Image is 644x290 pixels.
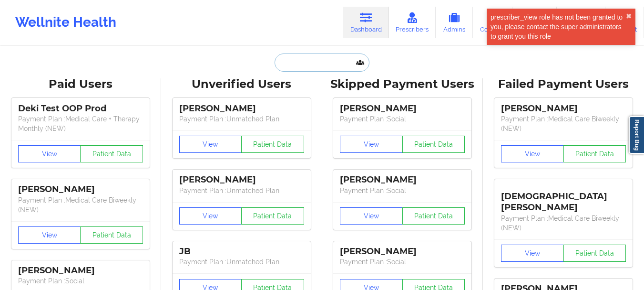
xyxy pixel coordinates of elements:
[18,265,143,276] div: [PERSON_NAME]
[402,207,465,225] button: Patient Data
[179,174,304,185] div: [PERSON_NAME]
[179,186,304,195] p: Payment Plan : Unmatched Plan
[179,207,242,225] button: View
[18,114,143,133] p: Payment Plan : Medical Care + Therapy Monthly (NEW)
[436,7,473,38] a: Admins
[473,7,512,38] a: Coaches
[501,114,626,133] p: Payment Plan : Medical Care Biweekly (NEW)
[18,184,143,195] div: [PERSON_NAME]
[179,246,304,257] div: JB
[179,136,242,153] button: View
[340,257,465,267] p: Payment Plan : Social
[7,77,154,92] div: Paid Users
[168,77,316,92] div: Unverified Users
[563,145,626,162] button: Patient Data
[18,145,81,162] button: View
[343,7,389,38] a: Dashboard
[491,12,626,41] div: prescriber_view role has not been granted to you, please contact the super administrators to gran...
[626,12,632,20] button: close
[18,195,143,215] p: Payment Plan : Medical Care Biweekly (NEW)
[501,103,626,114] div: [PERSON_NAME]
[18,226,81,244] button: View
[340,136,403,153] button: View
[340,186,465,195] p: Payment Plan : Social
[340,174,465,185] div: [PERSON_NAME]
[18,103,143,114] div: Deki Test OOP Prod
[629,116,644,154] a: Report Bug
[80,226,143,244] button: Patient Data
[501,184,626,213] div: [DEMOGRAPHIC_DATA][PERSON_NAME]
[80,145,143,162] button: Patient Data
[179,257,304,267] p: Payment Plan : Unmatched Plan
[179,103,304,114] div: [PERSON_NAME]
[329,77,477,92] div: Skipped Payment Users
[241,136,304,153] button: Patient Data
[501,145,564,162] button: View
[340,246,465,257] div: [PERSON_NAME]
[563,245,626,262] button: Patient Data
[18,276,143,286] p: Payment Plan : Social
[402,136,465,153] button: Patient Data
[490,77,637,92] div: Failed Payment Users
[389,7,436,38] a: Prescribers
[501,245,564,262] button: View
[340,114,465,124] p: Payment Plan : Social
[340,207,403,225] button: View
[340,103,465,114] div: [PERSON_NAME]
[241,207,304,225] button: Patient Data
[501,214,626,233] p: Payment Plan : Medical Care Biweekly (NEW)
[179,114,304,124] p: Payment Plan : Unmatched Plan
